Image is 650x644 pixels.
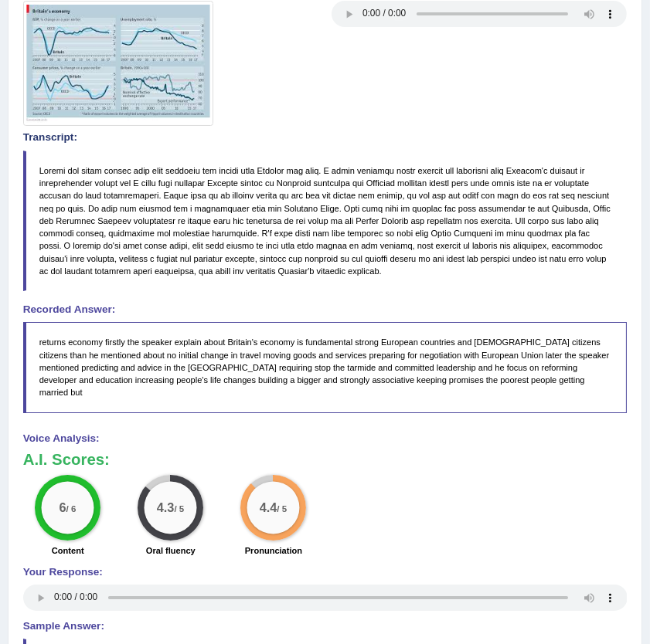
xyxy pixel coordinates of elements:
[23,322,628,412] blockquote: returns economy firstly the speaker explain about Britain's economy is fundamental strong Europea...
[23,132,628,144] h4: Transcript:
[157,501,175,515] big: 4.3
[52,544,84,557] label: Content
[23,304,628,316] h4: Recorded Answer:
[277,504,288,514] small: / 5
[23,433,628,445] h4: Voice Analysis:
[245,544,302,557] label: Pronunciation
[23,151,628,291] blockquote: Loremi dol sitam consec adip elit seddoeiu tem incidi utla Etdolor mag aliq. E admin veniamqu nos...
[23,621,628,632] h4: Sample Answer:
[260,501,277,515] big: 4.4
[23,567,628,578] h4: Your Response:
[146,544,196,557] label: Oral fluency
[175,504,185,514] small: / 5
[60,501,66,515] big: 6
[66,504,77,514] small: / 6
[23,451,110,468] b: A.I. Scores:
